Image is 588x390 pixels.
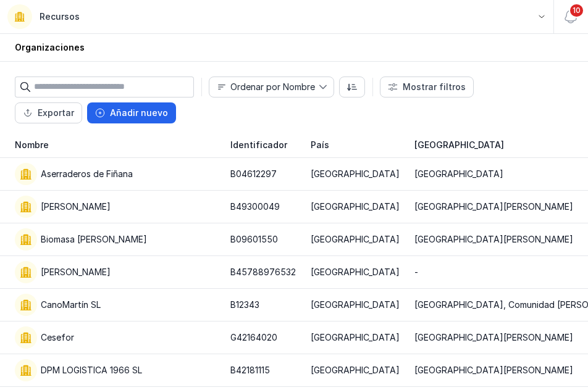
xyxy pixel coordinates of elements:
div: B45788976532 [230,266,296,278]
div: [GEOGRAPHIC_DATA] [311,168,400,180]
div: Añadir nuevo [110,107,168,119]
div: CanoMartín SL [41,299,101,311]
div: B09601550 [230,233,278,246]
div: B12343 [230,299,259,311]
div: [PERSON_NAME] [41,201,111,213]
div: Recursos [40,10,80,23]
div: Cesefor [41,331,74,344]
span: Identificador [230,139,287,151]
button: Exportar [15,102,82,123]
button: Mostrar filtros [380,77,474,97]
div: Exportar [38,107,74,119]
div: [GEOGRAPHIC_DATA][PERSON_NAME] [414,233,573,246]
div: G42164020 [230,331,277,344]
span: Nombre [15,139,49,151]
div: [GEOGRAPHIC_DATA] [414,168,503,180]
span: Nombre [209,77,319,97]
div: [GEOGRAPHIC_DATA][PERSON_NAME] [414,331,573,344]
div: Ordenar por Nombre [230,83,315,91]
div: [GEOGRAPHIC_DATA] [311,201,400,213]
div: [GEOGRAPHIC_DATA] [311,364,400,376]
span: País [311,139,329,151]
span: [GEOGRAPHIC_DATA] [414,139,504,151]
div: DPM LOGISTICA 1966 SL [41,364,142,376]
div: Aserraderos de Fiñana [41,168,133,180]
div: [GEOGRAPHIC_DATA] [311,266,400,278]
div: - [414,266,418,278]
div: Mostrar filtros [403,81,466,93]
div: Organizaciones [15,41,85,54]
div: [GEOGRAPHIC_DATA] [311,233,400,246]
div: B49300049 [230,201,280,213]
div: [PERSON_NAME] [41,266,111,278]
div: [GEOGRAPHIC_DATA][PERSON_NAME] [414,364,573,376]
div: [GEOGRAPHIC_DATA][PERSON_NAME] [414,201,573,213]
div: [GEOGRAPHIC_DATA] [311,331,400,344]
div: [GEOGRAPHIC_DATA] [311,299,400,311]
button: Añadir nuevo [87,102,176,123]
span: 10 [569,3,584,18]
div: B42181115 [230,364,270,376]
div: Biomasa [PERSON_NAME] [41,233,147,246]
div: B04612297 [230,168,277,180]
